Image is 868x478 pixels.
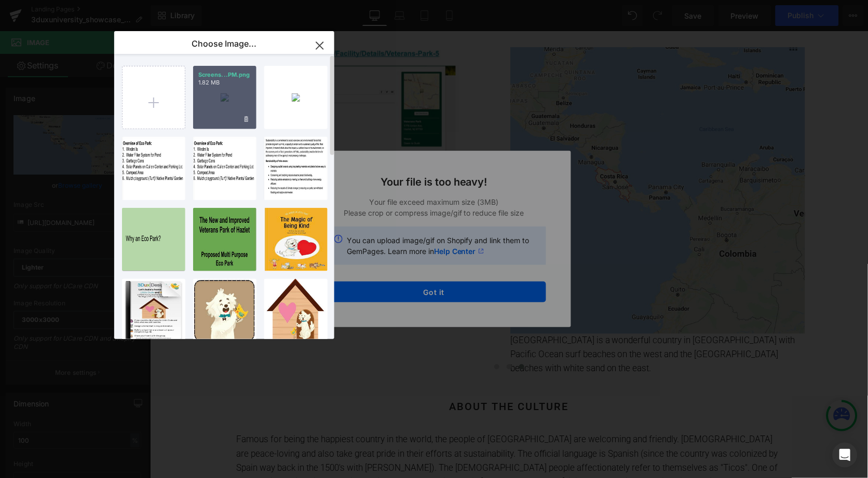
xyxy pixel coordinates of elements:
img: 254c148e-cfe9-4b0a-9837-b796870b12ff [292,93,300,102]
p: [GEOGRAPHIC_DATA] is a wonderful country in [GEOGRAPHIC_DATA] with Pacific Ocean surf beaches on ... [360,303,655,345]
h1: about the culture [79,365,640,386]
p: Choose Image... [192,38,256,49]
p: Famous for being the happiest country in the world, the people of [GEOGRAPHIC_DATA] are welcoming... [87,402,632,472]
p: Screens...PM.png [198,71,251,79]
p: 1.82 MB [198,79,251,87]
div: Open Intercom Messenger [833,443,858,468]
